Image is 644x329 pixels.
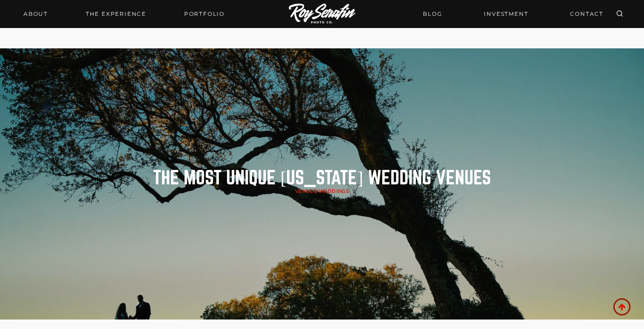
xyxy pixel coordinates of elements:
[613,8,626,20] button: View Search Form
[417,6,447,22] a: BLOG
[18,8,230,20] nav: Primary Navigation
[417,6,609,22] nav: Secondary Navigation
[179,8,230,20] a: Portfolio
[295,188,349,195] span: /
[319,188,349,195] a: Weddings
[565,6,609,22] a: CONTACT
[153,169,491,187] h1: The Most Unique [US_STATE] Wedding Venues
[289,4,356,25] img: Logo of Roy Serafin Photo Co., featuring stylized text in white on a light background, representi...
[18,8,53,20] a: About
[80,8,152,20] a: THE EXPERIENCE
[478,6,533,22] a: INVESTMENT
[613,298,630,315] a: Scroll to top
[295,188,317,195] a: Venues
